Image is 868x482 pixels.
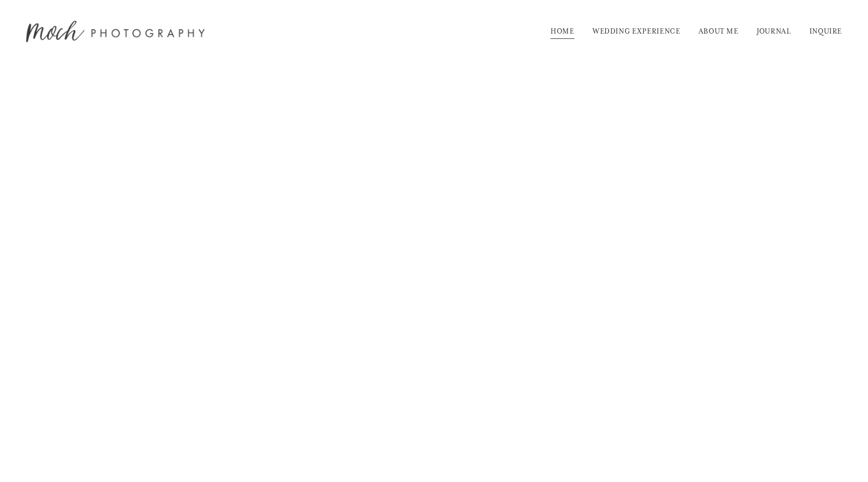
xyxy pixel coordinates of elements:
a: JOURNAL [757,23,791,40]
a: ABOUT ME [699,23,739,40]
a: WEDDING EXPERIENCE [593,23,680,40]
a: INQUIRE [809,23,842,40]
img: Moch Snyder Photography | Destination Wedding &amp; Lifestyle Film Photographer [26,21,205,42]
a: HOME [550,23,574,40]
